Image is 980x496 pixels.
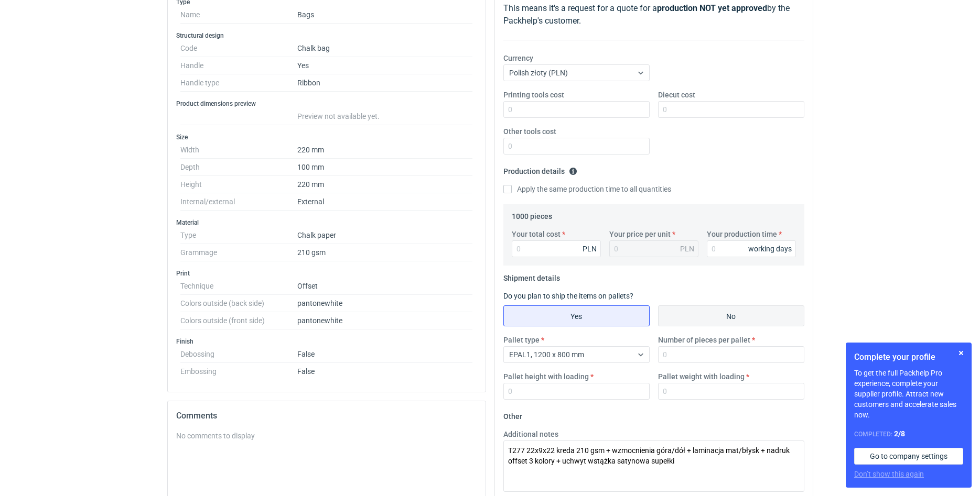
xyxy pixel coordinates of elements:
h1: Complete your profile [854,351,963,363]
label: Pallet weight with loading [658,371,745,382]
label: Additional notes [503,429,558,439]
button: Don’t show this again [854,469,924,479]
label: Pallet height with loading [503,371,589,382]
label: No [658,305,804,326]
dd: External [297,193,473,211]
label: Your production time [707,229,777,239]
div: Completed: [854,428,963,439]
h2: Comments [176,410,477,422]
input: 0 [503,383,650,400]
dd: Yes [297,57,473,74]
dd: Offset [297,278,473,295]
label: Pallet type [503,335,540,345]
dt: Handle [180,57,297,74]
dt: Code [180,40,297,57]
strong: production NOT yet approved [657,3,767,13]
div: PLN [680,244,694,254]
dd: Ribbon [297,74,473,92]
h3: Print [176,269,477,278]
label: Your total cost [512,229,561,239]
dt: Internal/external [180,193,297,211]
dt: Colors outside (back side) [180,295,297,312]
dt: Height [180,176,297,193]
div: working days [748,244,792,254]
dt: Type [180,227,297,244]
dd: pantone white [297,312,473,329]
label: Number of pieces per pallet [658,335,750,345]
legend: Shipment details [503,270,560,282]
input: 0 [707,240,796,257]
legend: Other [503,408,522,421]
dd: Chalk bag [297,40,473,57]
input: 0 [512,240,601,257]
textarea: T277 22x9x22 kreda 210 gsm + wzmocnienia góra/dół + laminacja mat/błysk + nadruk offset 3 kolory ... [503,440,804,492]
label: Other tools cost [503,126,556,137]
dt: Embossing [180,363,297,376]
a: Go to company settings [854,448,963,465]
h3: Structural design [176,31,477,40]
dd: False [297,363,473,376]
input: 0 [658,346,804,363]
div: No comments to display [176,431,477,441]
h3: Size [176,133,477,141]
legend: 1000 pieces [512,208,552,221]
dt: Width [180,141,297,159]
input: 0 [658,383,804,400]
dt: Name [180,6,297,24]
label: Printing tools cost [503,90,564,100]
strong: 2 / 8 [894,429,905,438]
label: Yes [503,305,650,326]
span: Preview not available yet. [297,112,380,120]
div: PLN [583,244,597,254]
h3: Material [176,218,477,227]
h3: Finish [176,337,477,346]
button: Skip for now [955,347,967,359]
dd: 210 gsm [297,244,473,261]
dd: False [297,346,473,363]
dt: Grammage [180,244,297,261]
dt: Colors outside (front side) [180,312,297,329]
legend: Production details [503,163,577,175]
dd: Chalk paper [297,227,473,244]
dd: 100 mm [297,159,473,176]
dd: 220 mm [297,176,473,193]
label: Apply the same production time to all quantities [503,184,671,194]
dt: Handle type [180,74,297,92]
span: Polish złoty (PLN) [509,69,568,77]
label: Do you plan to ship the items on pallets? [503,292,633,300]
dt: Debossing [180,346,297,363]
label: Your price per unit [609,229,671,239]
dd: Bags [297,6,473,24]
input: 0 [503,101,650,118]
label: Diecut cost [658,90,695,100]
h3: Product dimensions preview [176,100,477,108]
p: To get the full Packhelp Pro experience, complete your supplier profile. Attract new customers an... [854,368,963,420]
input: 0 [503,138,650,155]
dd: pantone white [297,295,473,312]
input: 0 [658,101,804,118]
dd: 220 mm [297,141,473,159]
dt: Technique [180,278,297,295]
dt: Depth [180,159,297,176]
label: Currency [503,53,533,63]
span: EPAL1, 1200 x 800 mm [509,350,584,359]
